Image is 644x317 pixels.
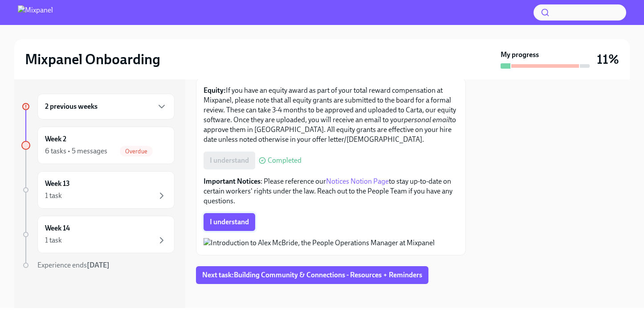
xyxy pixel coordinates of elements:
h6: 2 previous weeks [45,102,98,111]
button: Next task:Building Community & Connections - Resources + Reminders [196,266,428,284]
span: Completed [268,157,302,164]
strong: [DATE] [87,261,110,269]
span: Overdue [120,148,153,155]
img: Mixpanel [18,5,53,20]
span: Experience ends [37,261,110,269]
h3: 11% [597,51,619,67]
span: I understand [210,218,249,226]
div: 1 task [45,235,62,245]
strong: Important Notices [204,177,261,185]
strong: My progress [501,50,539,60]
div: 6 tasks • 5 messages [45,146,107,156]
div: 1 task [45,191,62,201]
a: Week 131 task [21,171,175,209]
h6: Week 14 [45,223,70,233]
a: Week 26 tasks • 5 messagesOverdue [21,127,175,164]
button: Zoom image [204,238,458,248]
h6: Week 2 [45,134,66,144]
h6: Week 13 [45,179,70,189]
a: Notices Notion Page [326,177,389,185]
button: I understand [204,213,255,231]
a: Week 141 task [21,216,175,253]
h2: Mixpanel Onboarding [25,50,160,68]
span: Next task : Building Community & Connections - Resources + Reminders [202,271,422,280]
div: 2 previous weeks [37,94,175,119]
em: personal email [404,115,450,124]
p: If you have an equity award as part of your total reward compensation at Mixpanel, please note th... [204,86,458,144]
strong: Equity: [204,86,226,95]
p: : Please reference our to stay up-to-date on certain workers' rights under the law. Reach out to ... [204,177,458,206]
